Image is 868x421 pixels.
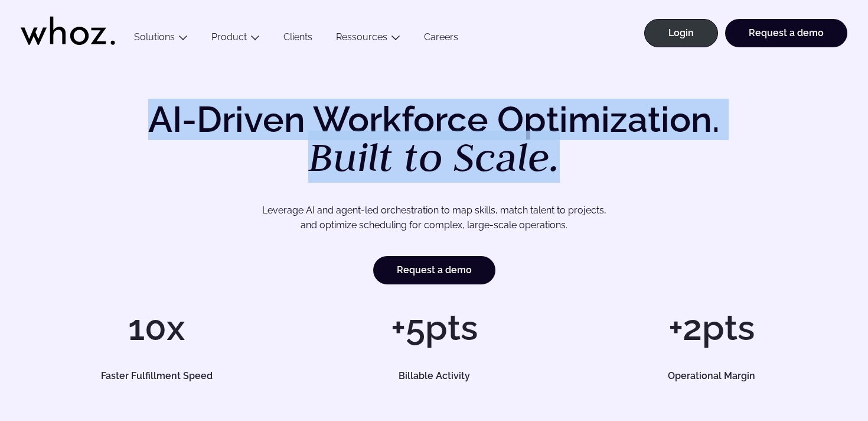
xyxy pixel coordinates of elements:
[790,343,851,404] iframe: Chatbot
[644,19,718,47] a: Login
[122,31,200,47] button: Solutions
[24,310,289,345] h1: 10x
[200,31,272,47] button: Product
[315,371,554,381] h5: Billable Activity
[579,310,844,345] h1: +2pts
[65,203,804,233] p: Leverage AI and agent-led orchestration to map skills, match talent to projects, and optimize sch...
[412,31,470,47] a: Careers
[725,19,847,47] a: Request a demo
[211,31,247,43] a: Product
[373,256,495,284] a: Request a demo
[37,371,276,381] h5: Faster Fulfillment Speed
[301,310,567,345] h1: +5pts
[272,31,324,47] a: Clients
[592,371,831,381] h5: Operational Margin
[336,31,387,43] a: Ressources
[308,131,560,183] em: Built to Scale.
[324,31,412,47] button: Ressources
[132,102,736,177] h1: AI-Driven Workforce Optimization.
